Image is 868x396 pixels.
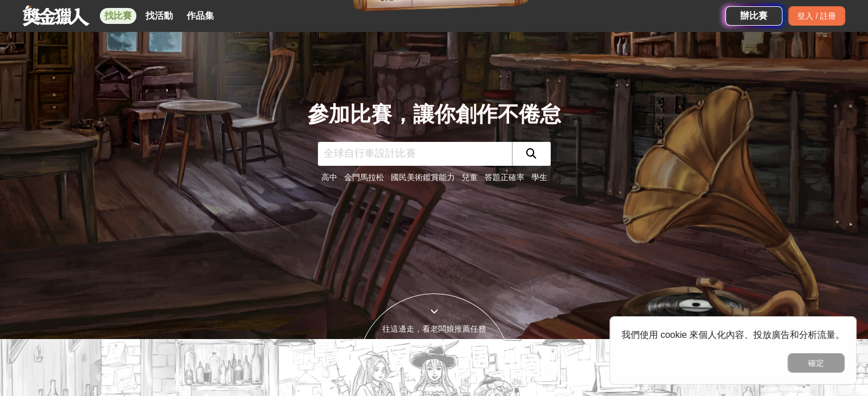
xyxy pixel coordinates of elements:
[182,8,219,24] a: 作品集
[788,353,845,373] button: 確定
[318,142,512,166] input: 全球自行車設計比賽
[531,173,547,182] a: 學生
[358,323,511,335] div: 往這邊走，看老闆娘推薦任務
[462,173,478,182] a: 兒童
[621,330,845,340] span: 我們使用 cookie 來個人化內容、投放廣告和分析流量。
[725,6,782,26] a: 辦比賽
[100,8,136,24] a: 找比賽
[788,6,845,26] div: 登入 / 註冊
[321,173,337,182] a: 高中
[141,8,177,24] a: 找活動
[308,99,561,130] div: 參加比賽，讓你創作不倦怠
[344,173,384,182] a: 金門馬拉松
[485,173,524,182] a: 答題正確率
[391,173,455,182] a: 國民美術鑑賞能力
